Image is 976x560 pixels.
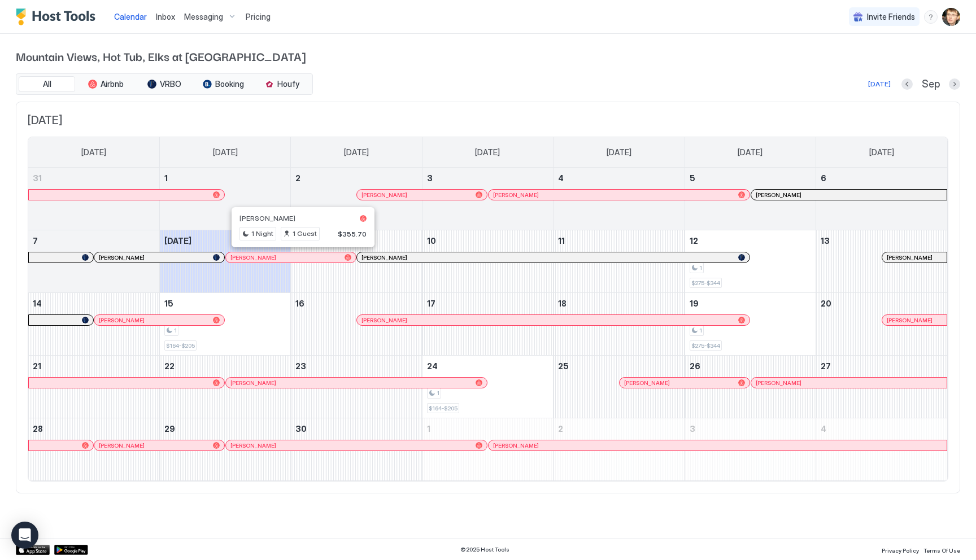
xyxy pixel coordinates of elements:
[160,168,290,189] a: September 1, 2025
[427,236,436,246] span: 10
[33,361,41,371] span: 21
[429,405,457,412] span: $164-$205
[159,418,290,481] td: September 29, 2025
[99,317,220,324] div: [PERSON_NAME]
[901,78,913,90] button: Previous month
[821,424,826,434] span: 4
[156,12,175,21] span: Inbox
[295,299,304,308] span: 16
[338,230,367,238] span: $355.70
[554,293,684,314] a: September 18, 2025
[691,279,720,287] span: $275-$344
[164,361,175,371] span: 22
[422,293,553,356] td: September 17, 2025
[816,168,947,230] td: September 6, 2025
[28,230,159,293] td: September 7, 2025
[361,317,407,324] span: [PERSON_NAME]
[866,77,892,91] button: [DATE]
[160,293,290,314] a: September 15, 2025
[595,137,643,168] a: Thursday
[690,236,698,246] span: 12
[230,442,482,449] div: [PERSON_NAME]
[361,254,407,261] span: [PERSON_NAME]
[867,12,915,22] span: Invite Friends
[821,299,831,308] span: 20
[174,327,177,334] span: 1
[28,168,159,189] a: August 31, 2025
[493,442,539,449] span: [PERSON_NAME]
[869,147,894,158] span: [DATE]
[756,191,942,199] div: [PERSON_NAME]
[558,173,564,183] span: 4
[99,254,145,261] span: [PERSON_NAME]
[923,544,960,555] a: Terms Of Use
[942,8,960,26] div: User profile
[164,299,173,308] span: 15
[333,137,380,168] a: Tuesday
[295,424,307,434] span: 30
[291,293,421,314] a: September 16, 2025
[230,254,351,261] div: [PERSON_NAME]
[868,79,891,89] div: [DATE]
[43,79,51,89] span: All
[291,168,422,230] td: September 2, 2025
[422,293,553,314] a: September 17, 2025
[699,327,702,334] span: 1
[690,424,695,434] span: 3
[685,230,816,251] a: September 12, 2025
[160,418,290,439] a: September 29, 2025
[493,442,942,449] div: [PERSON_NAME]
[554,168,685,230] td: September 4, 2025
[291,418,422,481] td: September 30, 2025
[558,361,569,371] span: 25
[164,173,168,183] span: 1
[493,191,745,199] div: [PERSON_NAME]
[924,10,938,24] div: menu
[159,293,290,356] td: September 15, 2025
[28,293,159,356] td: September 14, 2025
[159,168,290,230] td: September 1, 2025
[28,418,159,481] td: September 28, 2025
[33,424,43,434] span: 28
[101,79,124,89] span: Airbnb
[422,418,553,439] a: October 1, 2025
[882,544,919,555] a: Privacy Policy
[164,424,175,434] span: 29
[16,73,313,95] div: tab-group
[99,254,220,261] div: [PERSON_NAME]
[690,361,700,371] span: 26
[422,356,553,377] a: September 24, 2025
[54,545,88,555] div: Google Play Store
[685,230,816,293] td: September 12, 2025
[291,230,422,293] td: September 9, 2025
[922,78,940,91] span: Sep
[361,254,745,261] div: [PERSON_NAME]
[756,191,801,199] span: [PERSON_NAME]
[159,230,290,293] td: September 8, 2025
[427,424,430,434] span: 1
[858,137,905,168] a: Saturday
[295,173,300,183] span: 2
[427,299,435,308] span: 17
[16,47,960,64] span: Mountain Views, Hot Tub, Elks at [GEOGRAPHIC_DATA]
[624,379,670,387] span: [PERSON_NAME]
[16,8,101,25] a: Host Tools Logo
[882,547,919,554] span: Privacy Policy
[685,293,816,314] a: September 19, 2025
[558,424,563,434] span: 2
[361,191,482,199] div: [PERSON_NAME]
[816,230,947,293] td: September 13, 2025
[215,79,244,89] span: Booking
[685,168,816,230] td: September 5, 2025
[816,293,947,356] td: September 20, 2025
[293,229,317,239] span: 1 Guest
[816,418,947,481] td: October 4, 2025
[607,147,631,158] span: [DATE]
[554,356,684,377] a: September 25, 2025
[184,12,223,22] span: Messaging
[554,230,684,251] a: September 11, 2025
[28,356,159,418] td: September 21, 2025
[28,356,159,377] a: September 21, 2025
[554,168,684,189] a: September 4, 2025
[99,442,220,449] div: [PERSON_NAME]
